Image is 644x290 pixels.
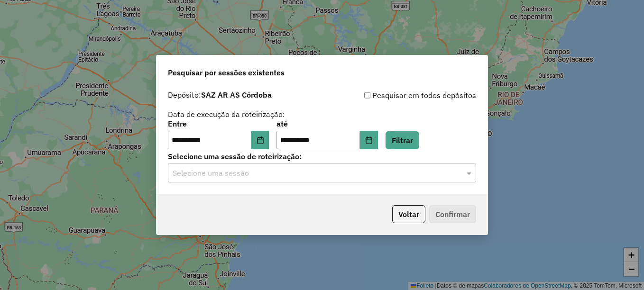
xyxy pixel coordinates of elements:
strong: SAZ AR AS Córdoba [201,90,272,100]
button: Elija la fecha [360,131,378,150]
button: Elija la fecha [251,131,269,150]
label: Entre [168,118,269,129]
span: Pesquisar por sessões existentes [168,67,285,78]
label: até [276,118,377,129]
label: Data de execução da roteirização: [168,109,285,120]
label: Depósito: [168,89,272,100]
font: Pesquisar em todos depósitos [372,90,476,101]
button: Voltar [392,205,425,223]
button: Filtrar [386,131,419,149]
label: Selecione uma sessão de roteirização: [168,151,476,162]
